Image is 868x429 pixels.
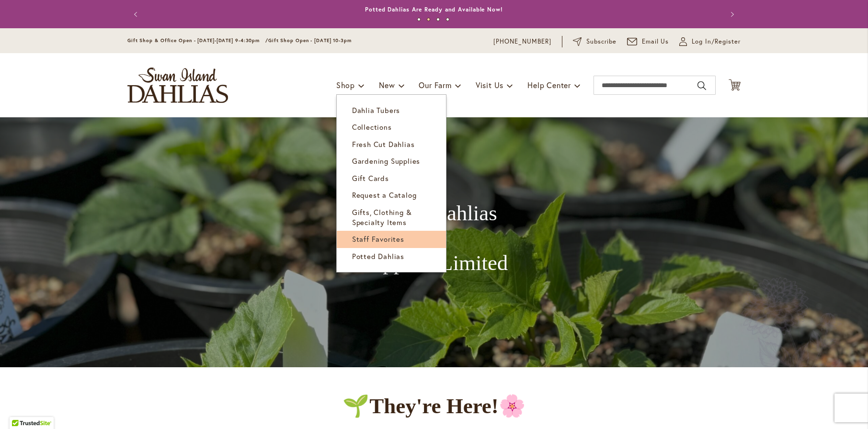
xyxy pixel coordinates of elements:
[627,37,669,46] a: Email Us
[352,234,404,244] span: Staff Favorites
[127,68,228,103] a: store logo
[365,6,503,13] a: Potted Dahlias Are Ready and Available Now!
[352,207,412,227] span: Gifts, Clothing & Specialty Items
[527,80,571,90] span: Help Center
[476,80,503,90] span: Visit Us
[337,170,446,187] a: Gift Cards
[352,105,400,115] span: Dahlia Tubers
[427,18,430,21] button: 2 of 4
[127,37,268,44] span: Gift Shop & Office Open - [DATE]-[DATE] 9-4:30pm /
[721,5,741,24] button: Next
[352,251,404,261] span: Potted Dahlias
[419,80,451,90] span: Our Farm
[352,190,417,200] span: Request a Catalog
[446,18,449,21] button: 4 of 4
[336,80,355,90] span: Shop
[692,37,741,46] span: Log In/Register
[343,394,369,418] strong: 🌱
[369,394,499,418] strong: They're Here!
[127,5,147,24] button: Previous
[417,18,421,21] button: 1 of 4
[586,37,617,46] span: Subscribe
[642,37,669,46] span: Email Us
[189,391,679,421] p: 🌸
[679,37,741,46] a: Log In/Register
[352,122,392,132] span: Collections
[307,201,561,276] h1: Potted Dahlias Supplies Limited
[493,37,551,46] a: [PHONE_NUMBER]
[352,156,420,166] span: Gardening Supplies
[436,18,440,21] button: 3 of 4
[573,37,617,46] a: Subscribe
[352,139,415,149] span: Fresh Cut Dahlias
[268,37,352,44] span: Gift Shop Open - [DATE] 10-3pm
[379,80,395,90] span: New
